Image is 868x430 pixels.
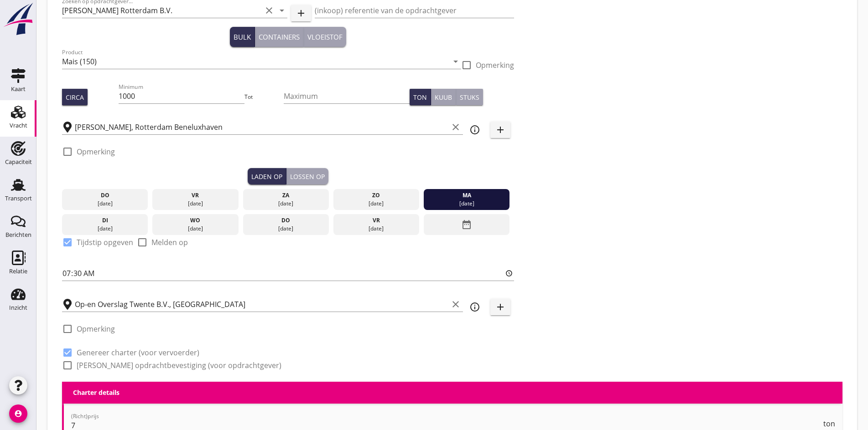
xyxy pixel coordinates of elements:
[119,89,244,103] input: Minimum
[336,225,417,233] div: [DATE]
[75,120,448,134] input: Laadplaats
[64,216,146,225] div: di
[75,297,448,312] input: Losplaats
[64,200,146,208] div: [DATE]
[66,92,84,102] div: Circa
[450,122,461,133] i: clear
[62,54,448,69] input: Product
[245,216,327,225] div: do
[264,5,275,16] i: clear
[426,191,508,200] div: ma
[155,216,236,225] div: wo
[284,89,410,103] input: Maximum
[251,172,282,181] div: Laden op
[476,61,514,70] label: Opmerking
[426,200,508,208] div: [DATE]
[431,89,456,105] button: Kuub
[64,191,146,200] div: do
[77,348,199,357] label: Genereer charter (voor vervoerder)
[155,225,236,233] div: [DATE]
[151,238,188,247] label: Melden op
[460,92,479,102] div: Stuks
[296,8,307,19] i: add
[276,5,287,16] i: arrow_drop_down
[9,268,27,274] div: Relatie
[245,200,327,208] div: [DATE]
[9,305,27,311] div: Inzicht
[5,195,32,201] div: Transport
[5,232,31,238] div: Berichten
[259,32,300,42] div: Containers
[410,89,431,105] button: Ton
[11,86,26,92] div: Kaart
[245,225,327,233] div: [DATE]
[469,302,480,312] i: info_outline
[435,92,452,102] div: Kuub
[234,32,251,42] div: Bulk
[77,324,115,333] label: Opmerking
[77,147,115,156] label: Opmerking
[77,361,281,370] label: [PERSON_NAME] opdrachtbevestiging (voor opdrachtgever)
[336,191,417,200] div: zo
[413,92,427,102] div: Ton
[9,404,27,423] i: account_circle
[450,299,461,310] i: clear
[336,216,417,225] div: vr
[5,159,32,165] div: Capaciteit
[307,32,343,42] div: Vloeistof
[244,93,284,101] div: Tot
[495,302,506,312] i: add
[245,191,327,200] div: za
[248,168,286,184] button: Laden op
[336,200,417,208] div: [DATE]
[450,56,461,67] i: arrow_drop_down
[304,27,346,47] button: Vloeistof
[155,191,236,200] div: vr
[62,89,88,105] button: Circa
[286,168,328,184] button: Lossen op
[461,216,472,233] i: date_range
[315,3,515,18] input: (inkoop) referentie van de opdrachtgever
[77,238,133,247] label: Tijdstip opgeven
[10,123,27,128] div: Vracht
[469,124,480,135] i: info_outline
[255,27,304,47] button: Containers
[64,225,146,233] div: [DATE]
[290,172,325,181] div: Lossen op
[62,3,262,18] input: Zoeken op opdrachtgever...
[2,2,35,36] img: logo-small.a267ee39.svg
[230,27,255,47] button: Bulk
[155,200,236,208] div: [DATE]
[823,420,835,427] span: ton
[495,124,506,135] i: add
[456,89,483,105] button: Stuks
